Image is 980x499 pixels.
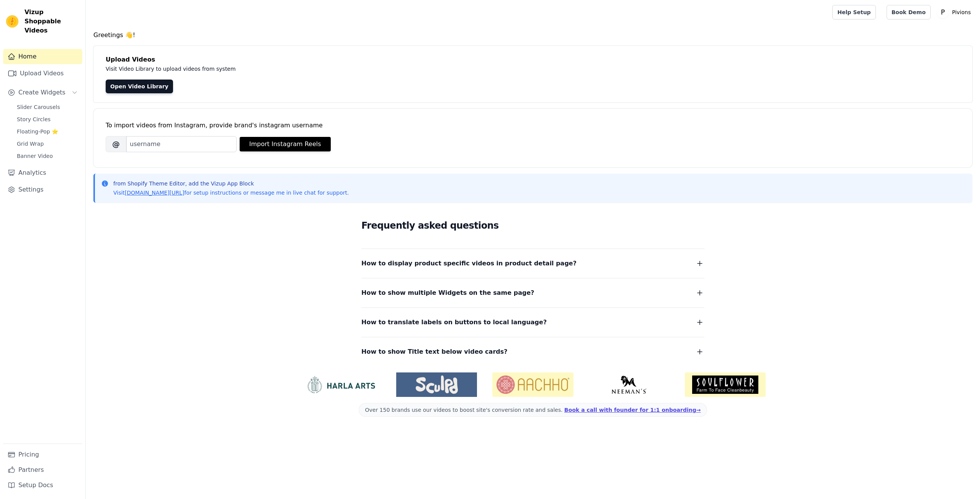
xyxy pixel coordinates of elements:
[106,55,960,64] h4: Upload Videos
[240,137,331,151] button: Import Instagram Reels
[949,5,974,19] p: Pivions
[12,126,82,137] a: Floating-Pop ⭐
[125,190,185,196] a: [DOMAIN_NAME][URL]
[12,138,82,149] a: Grid Wrap
[3,85,82,100] button: Create Widgets
[12,151,82,161] a: Banner Video
[361,218,704,233] h2: Frequently asked questions
[113,189,349,197] p: Visit for setup instructions or message me in live chat for support.
[6,15,18,28] img: Vizup
[12,102,82,112] a: Slider Carousels
[3,462,82,478] a: Partners
[361,258,704,269] button: How to display product specific videos in product detail page?
[564,407,701,413] a: Book a call with founder for 1:1 onboarding
[106,136,126,152] span: @
[3,66,82,81] a: Upload Videos
[361,346,508,357] span: How to show Title text below video cards?
[361,346,704,357] button: How to show Title text below video cards?
[17,152,53,160] span: Banner Video
[937,5,974,19] button: P Pivions
[3,478,82,493] a: Setup Docs
[106,80,173,93] a: Open Video Library
[93,31,972,40] h4: Greetings 👋!
[361,258,577,269] span: How to display product specific videos in product detail page?
[17,140,44,148] span: Grid Wrap
[18,88,65,97] span: Create Widgets
[361,288,704,298] button: How to show multiple Widgets on the same page?
[685,372,766,397] img: Soulflower
[396,375,477,394] img: Sculpd US
[887,5,931,20] a: Book Demo
[106,64,449,73] p: Visit Video Library to upload videos from system
[106,121,960,130] div: To import videos from Instagram, provide brand's instagram username
[3,447,82,462] a: Pricing
[3,165,82,180] a: Analytics
[361,317,547,328] span: How to translate labels on buttons to local language?
[113,180,349,187] p: from Shopify Theme Editor, add the Vizup App Block
[17,103,60,111] span: Slider Carousels
[300,375,381,394] img: HarlaArts
[3,182,82,197] a: Settings
[832,5,875,20] a: Help Setup
[361,317,704,328] button: How to translate labels on buttons to local language?
[361,288,534,298] span: How to show multiple Widgets on the same page?
[3,49,82,64] a: Home
[24,8,79,35] span: Vizup Shoppable Videos
[941,8,945,16] text: P
[589,375,670,394] img: Neeman's
[17,128,58,135] span: Floating-Pop ⭐
[126,136,237,152] input: username
[17,115,51,123] span: Story Circles
[12,114,82,125] a: Story Circles
[492,372,573,397] img: Aachho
